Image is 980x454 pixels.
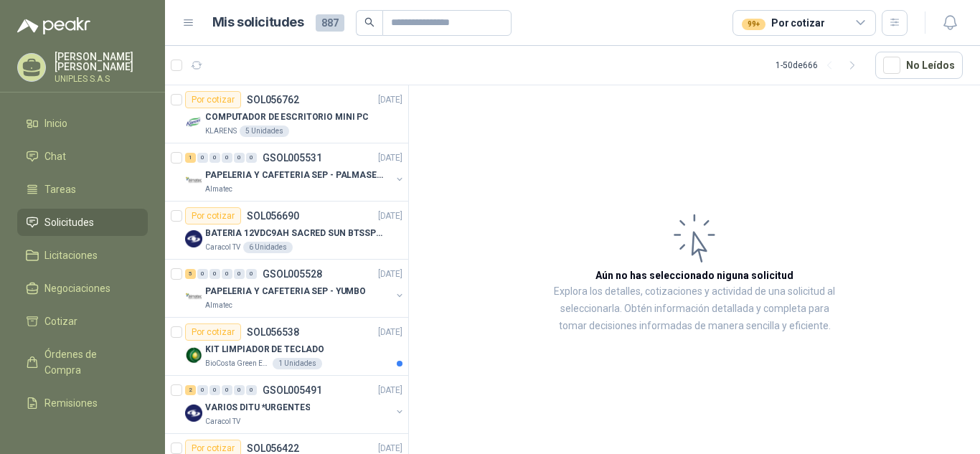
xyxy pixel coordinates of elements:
[17,242,148,269] a: Licitaciones
[17,110,148,137] a: Inicio
[17,143,148,170] a: Chat
[234,153,245,163] div: 0
[197,269,208,279] div: 0
[185,346,202,364] img: Company Logo
[205,401,310,415] p: VARIOS DITU *URGENTES
[222,269,232,279] div: 0
[17,341,148,384] a: Órdenes de Compra
[205,126,237,137] p: KLARENS
[44,395,98,411] span: Remisiones
[17,275,148,302] a: Negociaciones
[185,269,196,279] div: 5
[378,209,402,223] p: [DATE]
[185,172,202,189] img: Company Logo
[209,153,220,163] div: 0
[378,151,402,165] p: [DATE]
[222,153,232,163] div: 0
[185,385,196,395] div: 2
[197,385,208,395] div: 0
[273,358,322,369] div: 1 Unidades
[185,405,202,422] img: Company Logo
[44,313,77,329] span: Cotizar
[185,265,405,311] a: 5 0 0 0 0 0 GSOL005528[DATE] Company LogoPAPELERIA Y CAFETERIA SEP - YUMBOAlmatec
[234,269,245,279] div: 0
[185,207,241,224] div: Por cotizar
[205,242,240,253] p: Caracol TV
[875,52,963,79] button: No Leídos
[316,14,344,32] span: 887
[165,85,408,143] a: Por cotizarSOL056762[DATE] Company LogoCOMPUTADOR DE ESCRITORIO MINI PCKLARENS5 Unidades
[209,269,220,279] div: 0
[247,95,299,105] p: SOL056762
[364,17,374,27] span: search
[205,184,232,195] p: Almatec
[55,75,148,83] p: UNIPLES S.A.S
[378,268,402,281] p: [DATE]
[205,358,270,369] p: BioCosta Green Energy S.A.S
[17,176,148,203] a: Tareas
[742,19,765,30] div: 99+
[185,153,196,163] div: 1
[378,384,402,397] p: [DATE]
[55,52,148,72] p: [PERSON_NAME] [PERSON_NAME]
[209,385,220,395] div: 0
[243,242,293,253] div: 6 Unidades
[185,230,202,247] img: Company Logo
[44,247,98,263] span: Licitaciones
[185,288,202,306] img: Company Logo
[205,169,384,182] p: PAPELERIA Y CAFETERIA SEP - PALMASECA
[165,202,408,260] a: Por cotizarSOL056690[DATE] Company LogoBATERIA 12VDC9AH SACRED SUN BTSSP12-9HRCaracol TV6 Unidades
[185,114,202,131] img: Company Logo
[44,148,66,164] span: Chat
[247,443,299,453] p: SOL056422
[165,318,408,376] a: Por cotizarSOL056538[DATE] Company LogoKIT LIMPIADOR DE TECLADOBioCosta Green Energy S.A.S1 Unidades
[378,326,402,339] p: [DATE]
[222,385,232,395] div: 0
[44,280,110,296] span: Negociaciones
[247,327,299,337] p: SOL056538
[205,285,366,298] p: PAPELERIA Y CAFETERIA SEP - YUMBO
[44,115,67,131] span: Inicio
[185,91,241,108] div: Por cotizar
[17,308,148,335] a: Cotizar
[17,389,148,417] a: Remisiones
[44,214,94,230] span: Solicitudes
[212,12,304,33] h1: Mis solicitudes
[197,153,208,163] div: 0
[205,110,369,124] p: COMPUTADOR DE ESCRITORIO MINI PC
[263,153,322,163] p: GSOL005531
[378,93,402,107] p: [DATE]
[17,209,148,236] a: Solicitudes
[240,126,289,137] div: 5 Unidades
[185,382,405,427] a: 2 0 0 0 0 0 GSOL005491[DATE] Company LogoVARIOS DITU *URGENTESCaracol TV
[205,227,384,240] p: BATERIA 12VDC9AH SACRED SUN BTSSP12-9HR
[17,17,90,34] img: Logo peakr
[263,269,322,279] p: GSOL005528
[552,283,837,335] p: Explora los detalles, cotizaciones y actividad de una solicitud al seleccionarla. Obtén informaci...
[185,149,405,195] a: 1 0 0 0 0 0 GSOL005531[DATE] Company LogoPAPELERIA Y CAFETERIA SEP - PALMASECAAlmatec
[234,385,245,395] div: 0
[44,346,134,378] span: Órdenes de Compra
[246,153,257,163] div: 0
[205,300,232,311] p: Almatec
[205,343,324,356] p: KIT LIMPIADOR DE TECLADO
[263,385,322,395] p: GSOL005491
[246,269,257,279] div: 0
[595,268,793,283] h3: Aún no has seleccionado niguna solicitud
[742,15,824,31] div: Por cotizar
[246,385,257,395] div: 0
[44,181,76,197] span: Tareas
[185,323,241,341] div: Por cotizar
[247,211,299,221] p: SOL056690
[205,416,240,427] p: Caracol TV
[776,54,864,77] div: 1 - 50 de 666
